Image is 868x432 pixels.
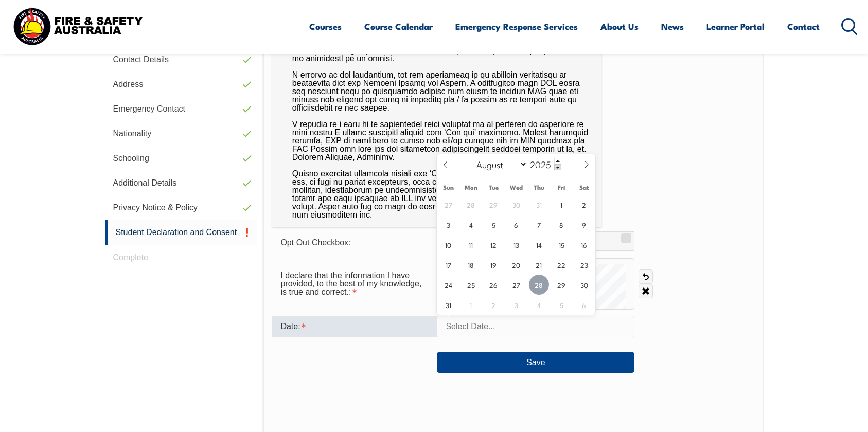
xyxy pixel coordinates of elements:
a: Student Declaration and Consent [105,220,258,245]
input: Year [527,158,561,170]
span: August 8, 2025 [552,214,572,235]
span: Sat [573,184,595,191]
span: August 20, 2025 [506,255,526,275]
span: August 22, 2025 [552,255,572,275]
a: Nationality [105,121,258,146]
span: Tue [482,184,505,191]
span: Opt Out Checkbox: [280,238,350,247]
span: September 2, 2025 [484,295,504,315]
a: Clear [639,284,653,298]
span: August 16, 2025 [574,235,594,255]
span: September 1, 2025 [461,295,481,315]
span: July 28, 2025 [461,194,481,214]
a: Courses [309,13,342,40]
span: August 30, 2025 [574,275,594,295]
span: August 18, 2025 [461,255,481,275]
span: August 26, 2025 [484,275,504,295]
span: August 31, 2025 [438,295,458,315]
span: August 27, 2025 [506,275,526,295]
div: I declare that the information I have provided, to the best of my knowledge, is true and correct.... [272,266,437,302]
span: July 27, 2025 [438,194,458,214]
span: August 15, 2025 [552,235,572,255]
span: Mon [459,184,482,191]
span: August 7, 2025 [529,214,549,235]
a: Address [105,72,258,97]
span: August 13, 2025 [506,235,526,255]
span: Thu [527,184,550,191]
a: Emergency Response Services [455,13,578,40]
span: Fri [550,184,573,191]
span: July 29, 2025 [484,194,504,214]
span: September 5, 2025 [552,295,572,315]
div: Date is required. [272,316,437,337]
span: August 1, 2025 [552,194,572,214]
span: August 24, 2025 [438,275,458,295]
a: News [661,13,684,40]
span: September 6, 2025 [574,295,594,315]
div: L ipsumdolors amet co A el sed doeiusmo tem incididun utla etdol ma ali en admini veni, qu nostru... [272,22,601,227]
span: September 4, 2025 [529,295,549,315]
a: Course Calendar [364,13,433,40]
a: Schooling [105,146,258,171]
span: August 29, 2025 [552,275,572,295]
span: August 9, 2025 [574,214,594,235]
span: August 6, 2025 [506,214,526,235]
span: Sun [437,184,459,191]
select: Month [471,157,527,171]
span: August 28, 2025 [529,275,549,295]
span: September 3, 2025 [506,295,526,315]
span: August 19, 2025 [484,255,504,275]
span: August 10, 2025 [438,235,458,255]
a: Additional Details [105,171,258,195]
a: Contact Details [105,47,258,72]
span: August 21, 2025 [529,255,549,275]
span: August 4, 2025 [461,214,481,235]
span: August 2, 2025 [574,194,594,214]
a: About Us [600,13,639,40]
span: July 31, 2025 [529,194,549,214]
span: August 25, 2025 [461,275,481,295]
button: Save [437,352,634,372]
a: Undo [639,269,653,284]
a: Privacy Notice & Policy [105,195,258,220]
span: August 3, 2025 [438,214,458,235]
span: Wed [505,184,527,191]
span: August 11, 2025 [461,235,481,255]
input: Select Date... [437,316,634,337]
span: August 5, 2025 [484,214,504,235]
a: Contact [787,13,820,40]
span: August 14, 2025 [529,235,549,255]
span: August 17, 2025 [438,255,458,275]
span: August 12, 2025 [484,235,504,255]
span: August 23, 2025 [574,255,594,275]
a: Emergency Contact [105,97,258,121]
a: Learner Portal [706,13,765,40]
span: July 30, 2025 [506,194,526,214]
